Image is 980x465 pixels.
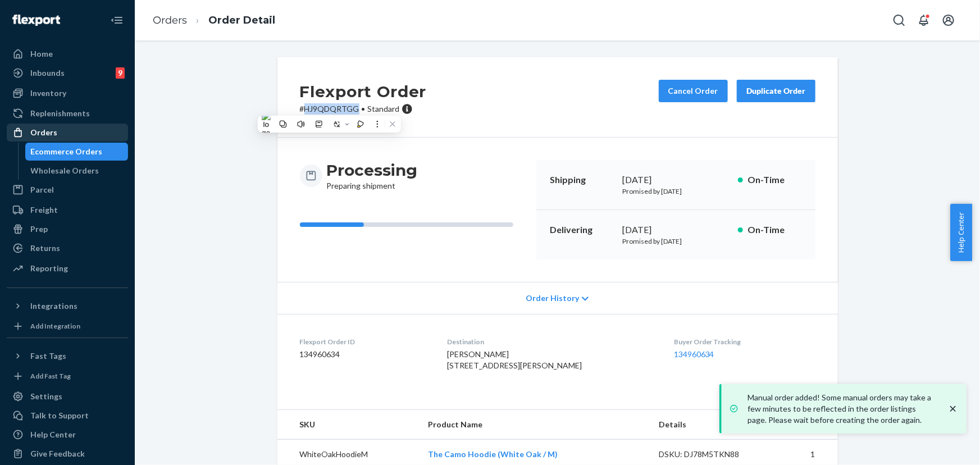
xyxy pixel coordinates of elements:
[913,9,935,31] button: Open notifications
[30,67,65,79] div: Inbounds
[659,449,764,460] div: DSKU: DJ78M5TKN88
[737,80,815,102] button: Duplicate Order
[327,160,418,180] h3: Processing
[7,84,128,102] a: Inventory
[144,4,284,37] ol: breadcrumbs
[7,201,128,219] a: Freight
[428,449,558,459] a: The Camo Hoodie (White Oak / M)
[116,67,125,79] div: 9
[30,263,68,274] div: Reporting
[623,224,729,236] div: [DATE]
[25,143,129,161] a: Ecommerce Orders
[7,426,128,444] a: Help Center
[30,204,58,216] div: Freight
[362,104,366,113] span: •
[30,88,66,99] div: Inventory
[419,410,650,440] th: Product Name
[327,160,418,192] div: Preparing shipment
[7,64,128,82] a: Inbounds9
[30,300,78,312] div: Integrations
[650,410,773,440] th: Details
[746,85,806,97] div: Duplicate Order
[31,165,99,176] div: Wholesale Orders
[30,391,62,402] div: Settings
[106,9,128,31] button: Close Navigation
[300,337,430,347] dt: Flexport Order ID
[7,220,128,238] a: Prep
[12,15,60,26] img: Flexport logo
[30,410,89,421] div: Talk to Support
[30,184,54,195] div: Parcel
[7,388,128,405] a: Settings
[674,337,815,347] dt: Buyer Order Tracking
[208,14,275,26] a: Order Detail
[7,259,128,277] a: Reporting
[7,181,128,199] a: Parcel
[526,293,579,304] span: Order History
[277,410,419,440] th: SKU
[31,146,103,157] div: Ecommerce Orders
[7,297,128,315] button: Integrations
[368,104,400,113] span: Standard
[623,186,729,196] p: Promised by [DATE]
[30,429,76,440] div: Help Center
[30,350,66,362] div: Fast Tags
[447,349,582,370] span: [PERSON_NAME] [STREET_ADDRESS][PERSON_NAME]
[7,407,128,425] button: Talk to Support
[30,108,90,119] div: Replenishments
[747,392,936,426] p: Manual order added! Some manual orders may take a few minutes to be reflected in the order listin...
[30,448,85,459] div: Give Feedback
[300,80,427,103] h2: Flexport Order
[30,321,80,331] div: Add Integration
[22,8,63,18] span: Support
[7,124,128,142] a: Orders
[153,14,187,26] a: Orders
[888,9,910,31] button: Open Search Box
[7,320,128,333] a: Add Integration
[300,349,430,360] dd: 134960634
[747,224,802,236] p: On-Time
[30,224,48,235] div: Prep
[950,204,972,261] button: Help Center
[30,48,53,60] div: Home
[30,371,71,381] div: Add Fast Tag
[7,347,128,365] button: Fast Tags
[550,174,614,186] p: Shipping
[7,45,128,63] a: Home
[947,403,959,414] svg: close toast
[447,337,656,347] dt: Destination
[25,162,129,180] a: Wholesale Orders
[7,445,128,463] button: Give Feedback
[937,9,960,31] button: Open account menu
[659,80,728,102] button: Cancel Order
[7,239,128,257] a: Returns
[30,243,60,254] div: Returns
[550,224,614,236] p: Delivering
[623,174,729,186] div: [DATE]
[30,127,57,138] div: Orders
[7,104,128,122] a: Replenishments
[300,103,427,115] p: # HJ9QDQRTGG
[623,236,729,246] p: Promised by [DATE]
[747,174,802,186] p: On-Time
[7,370,128,383] a: Add Fast Tag
[674,349,714,359] a: 134960634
